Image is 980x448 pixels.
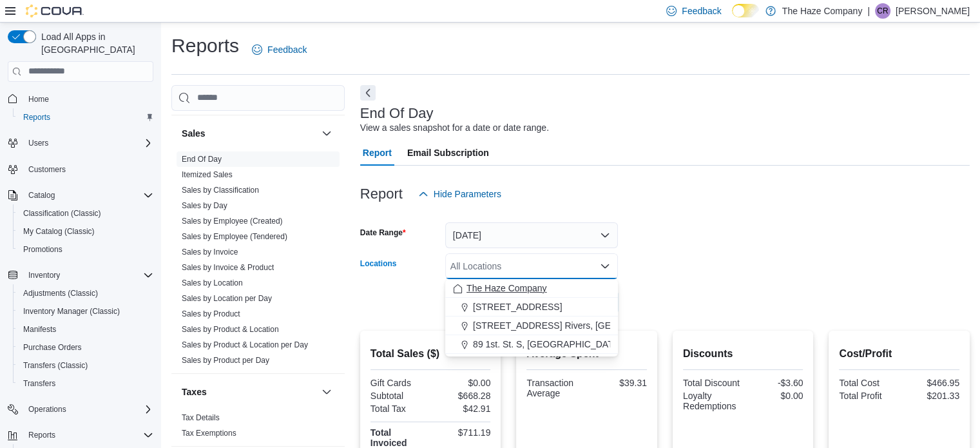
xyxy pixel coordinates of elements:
a: Classification (Classic) [18,206,106,221]
button: My Catalog (Classic) [13,222,159,240]
a: Feedback [247,37,312,63]
button: Reports [23,427,61,443]
h3: Report [360,186,403,202]
button: Users [23,135,53,151]
span: Report [363,140,392,166]
span: Sales by Product & Location per Day [182,340,308,350]
button: Purchase Orders [13,338,159,356]
button: Taxes [319,384,334,400]
button: Sales [319,126,334,141]
button: Users [3,134,159,152]
input: Dark Mode [732,4,759,17]
span: The Haze Company [466,282,547,295]
button: Catalog [23,188,60,203]
span: Feedback [267,43,307,56]
div: Taxes [171,410,345,446]
div: $42.91 [433,404,490,414]
span: Sales by Product & Location [182,324,279,335]
div: Total Discount [683,378,740,388]
h2: Cost/Profit [839,346,959,362]
span: Customers [23,161,153,177]
span: Adjustments (Classic) [18,286,153,301]
div: $39.31 [590,378,647,388]
button: Close list of options [600,261,610,271]
span: Sales by Product per Day [182,355,269,365]
span: Sales by Invoice [182,247,238,257]
span: Dark Mode [732,17,733,18]
span: Classification (Classic) [23,208,101,219]
a: End Of Day [182,155,222,164]
h2: Total Sales ($) [370,346,491,362]
button: Transfers (Classic) [13,356,159,375]
a: Sales by Product & Location per Day [182,340,308,349]
button: [STREET_ADDRESS] [445,298,618,317]
a: Sales by Location per Day [182,294,272,303]
span: Sales by Employee (Created) [182,216,283,226]
a: Tax Exemptions [182,429,236,438]
button: Home [3,90,159,108]
span: Transfers (Classic) [18,358,153,373]
button: Operations [3,400,159,418]
button: Promotions [13,240,159,258]
button: Operations [23,402,72,417]
div: $466.95 [902,378,959,388]
span: Manifests [18,322,153,337]
span: Tax Details [182,413,220,423]
div: $668.28 [433,391,490,401]
button: Inventory Manager (Classic) [13,302,159,320]
span: [STREET_ADDRESS] Rivers, [GEOGRAPHIC_DATA] [473,319,689,332]
a: Home [23,92,54,107]
div: Total Cost [839,378,896,388]
div: -$3.60 [745,378,803,388]
span: Sales by Employee (Tendered) [182,231,287,242]
button: Manifests [13,320,159,338]
span: Home [28,94,49,104]
span: Reports [18,110,153,125]
span: Transfers [23,378,55,389]
span: Hide Parameters [434,188,501,200]
div: Total Profit [839,391,896,401]
span: [STREET_ADDRESS] [473,300,562,313]
a: Reports [18,110,55,125]
a: Sales by Product per Day [182,356,269,365]
button: Sales [182,127,316,140]
span: Tax Exemptions [182,428,236,438]
span: Operations [28,404,66,414]
span: Adjustments (Classic) [23,288,98,298]
span: 89 1st. St. S, [GEOGRAPHIC_DATA], MB [473,338,640,351]
span: End Of Day [182,154,222,164]
button: Reports [13,108,159,126]
span: Inventory Manager (Classic) [18,304,153,319]
a: Customers [23,162,71,177]
h1: Reports [171,33,239,59]
a: Tax Details [182,413,220,422]
a: Manifests [18,322,61,337]
span: My Catalog (Classic) [23,226,95,237]
span: Inventory Manager (Classic) [23,306,120,317]
span: My Catalog (Classic) [18,224,153,239]
h3: End Of Day [360,106,434,121]
span: Sales by Product [182,309,240,319]
a: Transfers (Classic) [18,358,93,373]
div: Total Tax [370,404,428,414]
span: Operations [23,402,153,417]
a: Sales by Invoice & Product [182,263,274,272]
div: Gift Cards [370,378,428,388]
button: Reports [3,426,159,444]
h3: Sales [182,127,206,140]
span: Home [23,91,153,107]
a: Sales by Day [182,201,227,210]
span: Feedback [682,5,721,17]
div: Cindy Russell [875,3,890,19]
span: Sales by Location per Day [182,293,272,304]
a: Purchase Orders [18,340,87,355]
span: Users [23,135,153,151]
button: Next [360,85,376,101]
a: Sales by Employee (Created) [182,217,283,226]
button: Inventory [23,268,65,283]
h3: Taxes [182,385,207,398]
span: Manifests [23,324,56,335]
span: Reports [23,427,153,443]
span: Catalog [28,190,55,200]
a: My Catalog (Classic) [18,224,100,239]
